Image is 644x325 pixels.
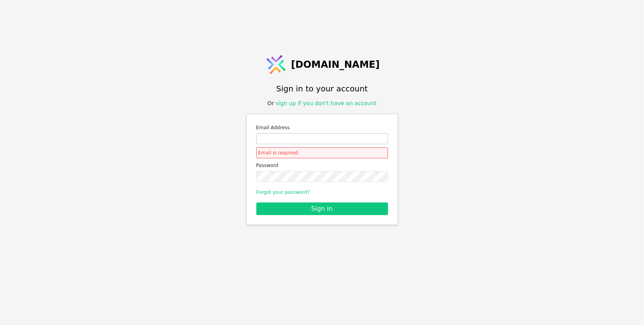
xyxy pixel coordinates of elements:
label: Email Address [256,124,388,132]
input: Password [256,171,388,182]
div: Or [267,99,377,108]
a: sign up if you don't have an account [276,100,377,106]
span: [DOMAIN_NAME] [291,58,380,72]
h1: Sign in to your account [276,83,368,95]
a: [DOMAIN_NAME] [264,53,380,76]
label: Password [256,162,388,169]
a: Forgot your password? [256,189,310,195]
button: Sign in [256,202,388,215]
div: Email is required. [256,147,388,158]
input: Email address [256,133,388,144]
